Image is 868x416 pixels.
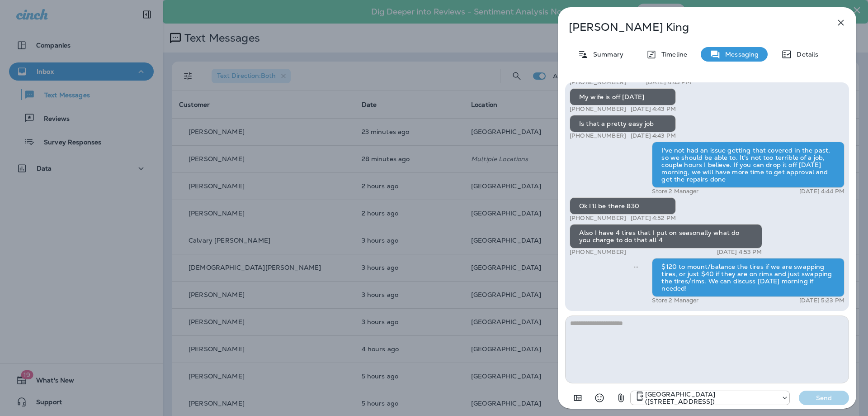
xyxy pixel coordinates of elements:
button: Add in a premade template [569,389,587,407]
div: +1 (402) 571-1201 [631,391,789,405]
p: Store 2 Manager [652,188,698,195]
p: [DATE] 5:23 PM [799,297,844,304]
p: [DATE] 4:52 PM [631,215,676,222]
div: $120 to mount/balance the tires if we are swapping tires, or just $40 if they are on rims and jus... [652,258,844,297]
p: [DATE] 4:53 PM [717,249,762,256]
div: I've not had an issue getting that covered in the past, so we should be able to. It's not too ter... [652,142,844,188]
p: [PHONE_NUMBER] [570,105,626,113]
p: [DATE] 4:44 PM [799,188,844,195]
span: Sent [634,262,638,270]
p: [PERSON_NAME] King [569,21,816,33]
div: Is that a pretty easy job [570,115,676,132]
p: Timeline [657,51,687,58]
button: Select an emoji [590,389,609,407]
p: [GEOGRAPHIC_DATA] ([STREET_ADDRESS]) [645,391,777,405]
div: Ok I'll be there 830 [570,197,676,215]
p: Store 2 Manager [652,297,698,304]
p: [PHONE_NUMBER] [570,249,626,256]
p: [DATE] 4:43 PM [646,79,691,86]
p: [PHONE_NUMBER] [570,79,626,86]
div: My wife is off [DATE] [570,88,676,105]
p: [DATE] 4:43 PM [631,105,676,113]
p: Details [792,51,818,58]
div: Also I have 4 tires that I put on seasonally what do you charge to do that all 4 [570,224,762,249]
p: Summary [589,51,623,58]
p: [PHONE_NUMBER] [570,132,626,139]
p: Messaging [721,51,759,58]
p: [PHONE_NUMBER] [570,215,626,222]
p: [DATE] 4:43 PM [631,132,676,139]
